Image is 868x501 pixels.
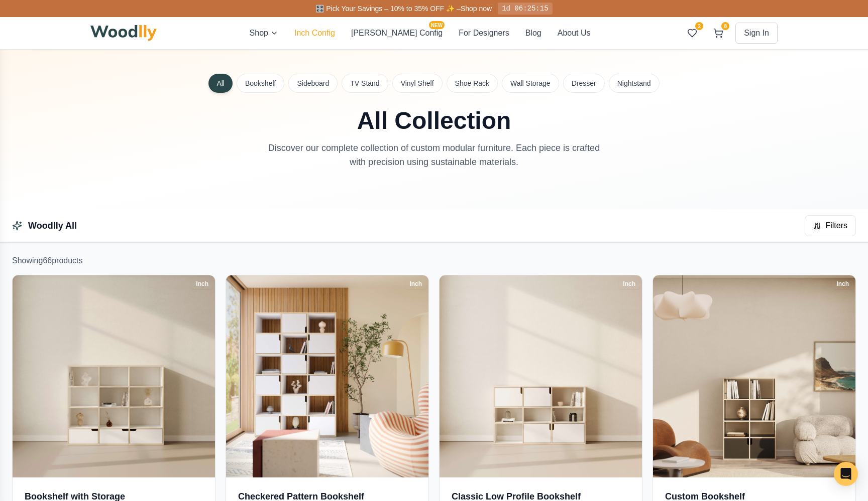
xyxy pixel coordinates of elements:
button: Wall Storage [502,74,559,93]
button: Inch Config [294,27,335,39]
button: Sign In [735,23,778,44]
img: Custom Bookshelf [653,275,855,477]
img: Checkered Pattern Bookshelf [226,275,428,477]
img: Woodlly [90,25,157,41]
button: Shoe Rack [447,74,498,93]
h1: All Collection [90,109,778,133]
div: Inch [618,278,640,289]
button: Blog [525,27,541,39]
button: About Us [558,27,591,39]
button: 2 [683,24,701,42]
button: Shop [250,27,278,39]
div: Open Intercom Messenger [834,462,858,486]
button: Vinyl Shelf [392,74,443,93]
span: 8 [721,22,729,30]
a: Shop now [461,5,492,13]
button: [PERSON_NAME] ConfigNEW [351,27,443,39]
img: Classic Low Profile Bookshelf [440,275,642,477]
span: 2 [695,22,703,30]
div: 1d 06:25:15 [498,3,552,15]
button: Filters [805,215,856,236]
div: Inch [405,278,426,289]
span: 🎛️ Pick Your Savings – 10% to 35% OFF ✨ – [315,5,460,13]
a: Woodlly All [28,221,77,231]
div: Inch [832,278,853,289]
button: Dresser [563,74,605,93]
button: 8 [709,24,727,42]
span: NEW [429,21,445,29]
button: Sideboard [288,74,338,93]
img: Bookshelf with Storage [13,275,215,477]
span: Filters [825,220,847,232]
p: Discover our complete collection of custom modular furniture. Each piece is crafted with precisio... [265,141,603,169]
button: TV Stand [342,74,388,93]
div: Inch [191,278,213,289]
button: All [208,74,233,93]
p: Showing 66 product s [12,255,856,267]
button: Nightstand [609,74,660,93]
button: Bookshelf [237,74,284,93]
button: For Designers [459,27,509,39]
